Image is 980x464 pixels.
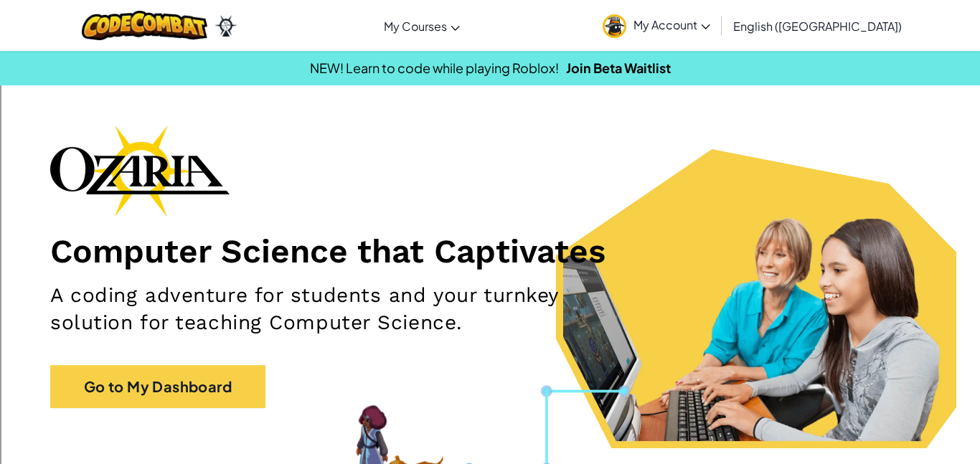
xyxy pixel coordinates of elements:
div: Sort A > Z [6,34,974,47]
a: My Courses [377,6,467,45]
span: English ([GEOGRAPHIC_DATA]) [733,19,902,34]
a: My Account [595,3,717,48]
a: English ([GEOGRAPHIC_DATA]) [726,6,909,45]
span: NEW! Learn to code while playing Roblox! [310,60,559,76]
div: Home [6,6,300,19]
a: Go to My Dashboard [50,365,265,408]
div: Sign out [6,98,974,111]
span: My Courses [384,19,447,34]
input: Search outlines [6,19,133,34]
div: Delete [6,72,974,85]
img: CodeCombat logo [82,11,207,40]
div: Options [6,85,974,98]
span: My Account [633,17,710,32]
h2: A coding adventure for students and your turnkey solution for teaching Computer Science. [50,282,639,336]
div: Sort New > Old [6,47,974,60]
div: Move To ... [6,60,974,72]
img: avatar [603,14,626,38]
img: Ozaria branding logo [50,125,230,217]
h1: Computer Science that Captivates [50,231,930,271]
a: Join Beta Waitlist [566,60,671,76]
img: Ozaria [215,15,237,37]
